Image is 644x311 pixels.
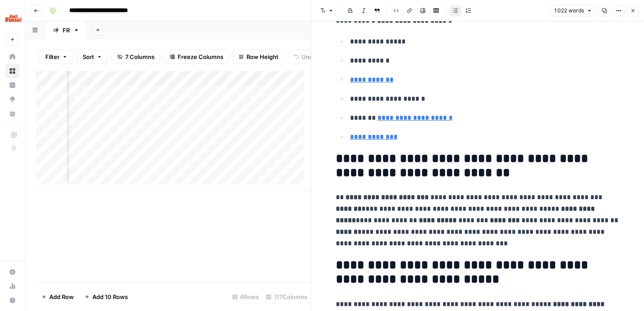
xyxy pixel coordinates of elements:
a: Browse [5,64,20,78]
button: Sort [77,50,108,64]
button: 7 Columns [111,50,160,64]
span: 7 Columns [125,52,155,61]
span: Add 10 Rows [92,292,128,301]
button: Workspace: Just Russel [5,7,20,29]
a: Your Data [5,106,20,121]
span: 1 022 words [554,7,584,15]
div: FR [63,26,70,35]
a: Opportunities [5,92,20,106]
div: 6 Rows [229,290,262,304]
button: Help + Support [5,293,20,307]
div: 7/7 Columns [262,290,311,304]
button: Add 10 Rows [79,290,133,304]
span: Add Row [49,292,74,301]
span: Undo [302,52,317,61]
span: Sort [83,52,94,61]
span: Freeze Columns [178,52,223,61]
button: Row Height [233,50,284,64]
a: Usage [5,279,20,293]
a: Home [5,50,20,64]
a: Insights [5,78,20,92]
img: Just Russel Logo [5,10,21,26]
button: Freeze Columns [164,50,229,64]
span: Row Height [246,52,278,61]
button: Undo [288,50,322,64]
a: FR [45,21,87,39]
button: 1 022 words [550,5,596,16]
span: Filter [45,52,60,61]
button: Filter [40,50,73,64]
a: Settings [5,265,20,279]
button: Add Row [36,290,79,304]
